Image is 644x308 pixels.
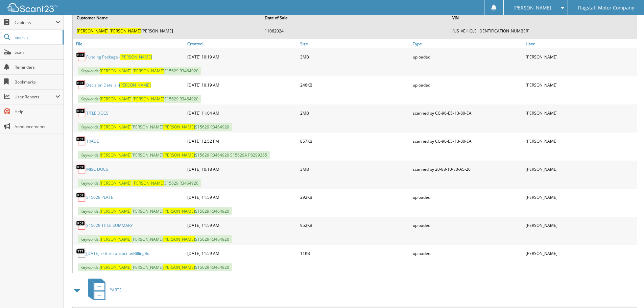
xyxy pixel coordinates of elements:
div: [PERSON_NAME] [524,162,637,176]
a: [DATE].eTitleTransactionBillingRe... [86,251,152,256]
span: Keywords: [PERSON_NAME] S15629 R3464920 [78,207,232,215]
span: Keywords: [PERSON_NAME] S15629 R3464920 [78,263,232,271]
a: Created [186,39,299,48]
span: [PERSON_NAME] [120,54,152,60]
span: Keywords: , S15629 R3464920 [78,67,201,75]
span: [PERSON_NAME] [133,68,164,74]
div: [DATE] 11:59 AM [186,190,299,204]
iframe: Chat Widget [610,276,644,308]
span: [PERSON_NAME] [163,264,195,270]
span: [PERSON_NAME] [77,28,109,34]
img: PDF.png [76,108,86,118]
div: [PERSON_NAME] [524,218,637,232]
span: [PERSON_NAME] [110,28,141,34]
div: scanned by 20-88-10-E0-A5-20 [411,162,524,176]
img: scan123-logo-white.svg [7,3,57,12]
span: [PERSON_NAME] [100,208,132,214]
span: [PERSON_NAME] [133,180,164,186]
div: [DATE] 11:04 AM [186,106,299,120]
a: User [524,39,637,48]
div: uploaded [411,190,524,204]
div: [DATE] 11:59 AM [186,218,299,232]
a: MISC DOCS [86,166,108,172]
div: 246KB [299,78,411,92]
div: uploaded [411,246,524,260]
span: [PERSON_NAME] [100,236,132,242]
div: 952KB [299,218,411,232]
span: PARTS [110,287,122,293]
span: [PERSON_NAME] [100,152,132,158]
div: uploaded [411,218,524,232]
div: [PERSON_NAME] [524,134,637,148]
span: Reminders [15,64,60,70]
a: Funding Package -[PERSON_NAME] [86,54,152,60]
span: [PERSON_NAME] [100,68,132,74]
img: PDF.png [76,192,86,202]
span: Search [15,34,59,40]
div: [DATE] 10:19 AM [186,50,299,64]
a: File [73,39,186,48]
img: PDF.png [76,164,86,174]
span: Cabinets [15,20,55,25]
span: Scan [15,49,60,55]
span: [PERSON_NAME] [100,180,132,186]
span: [PERSON_NAME] [163,124,195,130]
span: [PERSON_NAME] [514,6,551,10]
span: Keywords: , S15629 R3464920 [78,95,201,103]
div: 292KB [299,190,411,204]
span: Flagstaff Motor Company [578,6,634,10]
span: Keywords: [PERSON_NAME] S15629 R3464920 [78,235,232,243]
div: [PERSON_NAME] [524,50,637,64]
span: Keywords: [PERSON_NAME] S15629 R3464920 S15629A P8299265 [78,151,270,159]
img: PDF.png [76,136,86,146]
div: [DATE] 10:18 AM [186,162,299,176]
td: , [PERSON_NAME] [73,25,261,37]
a: TITLE DOCS [86,110,109,116]
a: Decision Details -[PERSON_NAME] [86,82,151,88]
div: 3MB [299,162,411,176]
span: Keywords: [PERSON_NAME] S15629 R3464920 [78,123,232,131]
span: Bookmarks [15,79,60,85]
th: Date of Sale [261,11,449,25]
img: generic.png [76,248,86,258]
div: 857KB [299,134,411,148]
span: [PERSON_NAME] [163,152,195,158]
div: scanned by CC-96-E5-1B-80-EA [411,134,524,148]
span: [PERSON_NAME] [119,82,151,88]
span: [PERSON_NAME] [100,96,132,102]
div: 2MB [299,106,411,120]
a: Type [411,39,524,48]
div: [DATE] 11:59 AM [186,246,299,260]
span: Help [15,109,60,115]
div: [PERSON_NAME] [524,78,637,92]
a: TRADE [86,138,99,144]
span: [PERSON_NAME] [100,124,132,130]
span: Announcements [15,124,60,129]
span: [PERSON_NAME] [163,236,195,242]
div: [PERSON_NAME] [524,190,637,204]
span: Keywords: , S15629 R3464920 [78,179,201,187]
td: [US_VEHICLE_IDENTIFICATION_NUMBER] [449,25,636,37]
div: [PERSON_NAME] [524,246,637,260]
div: [PERSON_NAME] [524,106,637,120]
img: PDF.png [76,52,86,62]
a: PARTS [84,277,122,303]
div: scanned by CC-96-E5-1B-80-EA [411,106,524,120]
div: uploaded [411,50,524,64]
a: S15629 PLATE [86,194,113,200]
div: [DATE] 12:52 PM [186,134,299,148]
th: VIN [449,11,636,25]
a: Size [299,39,411,48]
div: 11KB [299,246,411,260]
div: [DATE] 10:19 AM [186,78,299,92]
img: PDF.png [76,80,86,90]
img: PDF.png [76,220,86,230]
span: [PERSON_NAME] [133,96,164,102]
div: uploaded [411,78,524,92]
a: S15629 TITLE SUMMARY [86,222,133,228]
span: [PERSON_NAME] [163,208,195,214]
span: [PERSON_NAME] [100,264,132,270]
th: Customer Name [73,11,261,25]
span: User Reports [15,94,55,100]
